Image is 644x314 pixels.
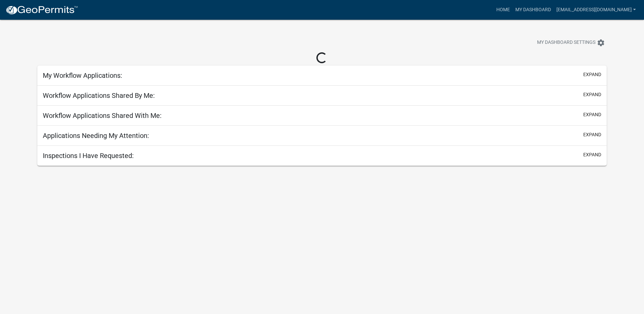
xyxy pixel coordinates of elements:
[554,3,639,16] a: [EMAIL_ADDRESS][DOMAIN_NAME]
[513,3,554,16] a: My Dashboard
[583,111,601,118] button: expand
[583,91,601,98] button: expand
[583,131,601,138] button: expand
[583,71,601,78] button: expand
[537,39,595,47] span: My Dashboard Settings
[494,3,513,16] a: Home
[43,152,134,160] h5: Inspections I Have Requested:
[43,111,162,120] h5: Workflow Applications Shared With Me:
[532,36,610,49] button: My Dashboard Settingssettings
[43,91,155,100] h5: Workflow Applications Shared By Me:
[597,39,605,47] i: settings
[43,71,122,80] h5: My Workflow Applications:
[583,151,601,158] button: expand
[43,132,149,140] h5: Applications Needing My Attention:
